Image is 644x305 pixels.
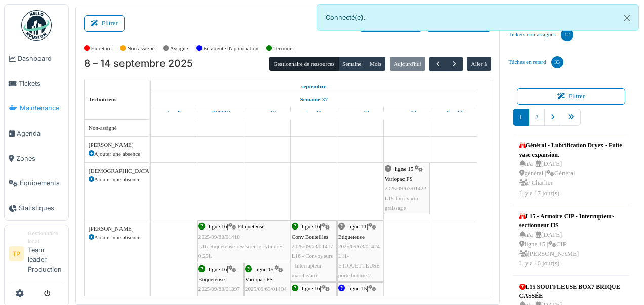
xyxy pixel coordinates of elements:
[18,54,64,63] span: Dashboard
[385,176,413,182] span: Variopac FS
[517,88,626,105] button: Filtrer
[5,146,68,171] a: Zones
[198,234,240,240] span: 2025/09/63/01410
[5,121,68,146] a: Agenda
[338,243,380,249] span: 2025/09/63/01424
[9,230,64,281] a: TP Gestionnaire localTeam leader Production
[19,79,64,88] span: Tickets
[519,141,623,159] div: Général - Lubrification Dryex - Fuite vase expansion.
[89,175,145,184] div: Ajouter une absence
[256,106,278,119] a: 10 septembre 2025
[89,124,145,132] div: Non-assigné
[513,109,630,134] nav: pager
[292,243,333,249] span: 2025/09/63/01417
[255,266,273,272] span: ligne 15
[517,138,626,201] a: Général - Lubrification Dryex - Fuite vase expansion. n/a |[DATE] général |Général J CharlierIl y...
[89,233,145,242] div: Ajouter une absence
[385,185,426,192] span: 2025/09/63/01422
[5,46,68,71] a: Dashboard
[89,96,117,102] span: Techniciens
[338,222,382,280] div: |
[198,276,225,282] span: Etiqueteuse
[16,154,64,163] span: Zones
[513,109,529,126] a: 1
[28,230,64,245] div: Gestionnaire local
[395,166,413,172] span: ligne 15
[17,129,64,138] span: Agenda
[446,57,463,71] button: Suivant
[395,106,419,119] a: 13 septembre 2025
[209,106,233,119] a: 9 septembre 2025
[91,44,112,53] label: En retard
[5,171,68,196] a: Équipements
[209,266,227,272] span: ligne 16
[429,57,446,71] button: Précédent
[505,49,568,76] a: Tâches en retard
[245,276,273,282] span: Variopac FS
[298,93,330,106] a: Semaine 37
[292,295,318,301] span: Etiqueteuse
[292,253,333,278] span: L16 - Convoyeurs - Interrupteur marche/arrêt
[21,10,52,41] img: Badge_color-CXgf-gQk.svg
[5,196,68,220] a: Statistiques
[385,195,418,211] span: L15-four vario graissage
[529,109,545,126] a: 2
[292,234,328,240] span: Conv Bouteilles
[348,223,367,230] span: ligne 11
[348,285,367,291] span: ligne 15
[338,57,366,71] button: Semaine
[366,57,386,71] button: Mois
[551,56,563,68] div: 33
[442,106,465,119] a: 14 septembre 2025
[89,224,145,233] div: [PERSON_NAME]
[209,223,227,230] span: ligne 16
[385,164,429,213] div: |
[467,57,491,71] button: Aller à
[519,212,623,230] div: L15 - Armoire CIP - Interrupteur-sectionneur HS
[5,96,68,121] a: Maintenance
[349,106,372,119] a: 12 septembre 2025
[198,243,284,259] span: L16-étiqueteuse-révisirer le cylindres 0,25L
[89,167,145,175] div: [DEMOGRAPHIC_DATA][PERSON_NAME]
[273,44,292,53] label: Terminé
[198,286,240,292] span: 2025/09/63/01397
[338,234,365,240] span: Etiqueteuse
[20,103,64,113] span: Maintenance
[165,106,183,119] a: 8 septembre 2025
[292,222,336,280] div: |
[616,5,638,31] button: Close
[127,44,155,53] label: Non assigné
[505,21,577,49] a: Tickets non-assignés
[89,141,145,149] div: [PERSON_NAME]
[203,44,258,53] label: En attente d'approbation
[302,285,320,291] span: ligne 16
[20,178,64,188] span: Équipements
[28,230,64,278] li: Team leader Production
[390,57,425,71] button: Aujourd'hui
[303,106,324,119] a: 11 septembre 2025
[9,246,24,261] li: TP
[517,209,626,272] a: L15 - Armoire CIP - Interrupteur-sectionneur HS n/a |[DATE] ligne 15 |CIP [PERSON_NAME]Il y a 16 ...
[519,230,623,269] div: n/a | [DATE] ligne 15 | CIP [PERSON_NAME] Il y a 16 jour(s)
[5,71,68,96] a: Tickets
[519,282,623,300] div: L15 SOUFFLEUSE BOX7 BRIQUE CASSÉE
[245,286,287,292] span: 2025/09/63/01404
[561,29,573,41] div: 12
[519,159,623,198] div: n/a | [DATE] général | Général J Charlier Il y a 17 jour(s)
[302,223,320,230] span: ligne 16
[89,149,145,158] div: Ajouter une absence
[198,222,289,261] div: |
[19,203,64,213] span: Statistiques
[338,253,380,278] span: L11-ETIQUETTEUSE porte bobine 2
[170,44,188,53] label: Assigné
[84,15,125,32] button: Filtrer
[299,80,329,93] a: 8 septembre 2025
[238,223,264,230] span: Etiqueteuse
[84,58,193,70] h2: 8 – 14 septembre 2025
[338,295,365,301] span: Etiqueteuse
[269,57,338,71] button: Gestionnaire de ressources
[317,4,639,31] div: Connecté(e).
